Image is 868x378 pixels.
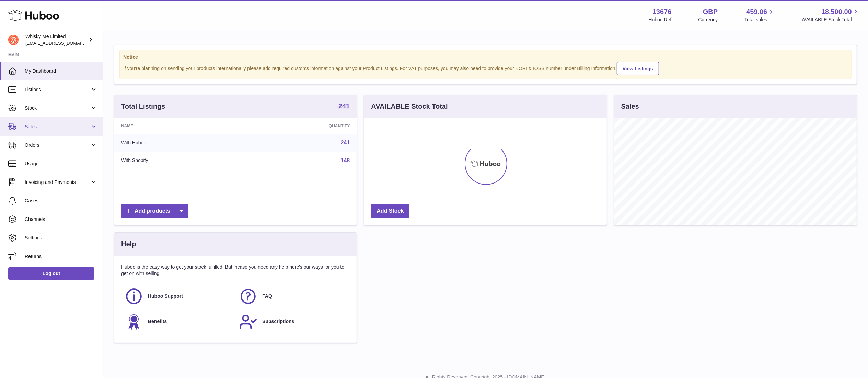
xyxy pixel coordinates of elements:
span: 459.06 [746,7,767,16]
a: 241 [341,140,350,145]
a: 241 [338,103,350,111]
div: If you're planning on sending your products internationally please add required customs informati... [123,61,848,75]
a: Subscriptions [239,312,346,331]
th: Quantity [245,118,357,134]
a: 148 [341,157,350,163]
div: Huboo Ref [649,16,672,23]
div: Whisky Me Limited [25,33,87,46]
span: FAQ [262,293,272,299]
h3: Sales [621,102,639,111]
span: My Dashboard [25,68,97,74]
span: 18,500.00 [821,7,852,16]
h3: AVAILABLE Stock Total [371,102,448,111]
a: FAQ [239,287,346,306]
span: Stock [25,105,90,111]
a: Benefits [125,312,232,331]
span: Settings [25,235,97,241]
span: Usage [25,161,97,167]
h3: Total Listings [121,102,165,111]
a: View Listings [617,62,659,75]
a: 18,500.00 AVAILABLE Stock Total [802,7,860,23]
span: Cases [25,198,97,204]
span: Huboo Support [148,293,183,299]
h3: Help [121,239,136,249]
strong: 241 [338,103,350,109]
span: Subscriptions [262,318,294,325]
span: Invoicing and Payments [25,179,90,186]
a: Add Stock [371,204,409,218]
span: [EMAIL_ADDRESS][DOMAIN_NAME] [25,40,101,46]
span: Sales [25,123,90,130]
span: AVAILABLE Stock Total [802,16,860,23]
a: Log out [8,267,94,280]
td: With Huboo [114,134,245,152]
a: 459.06 Total sales [744,7,775,23]
a: Huboo Support [125,287,232,306]
img: internalAdmin-13676@internal.huboo.com [8,35,19,45]
span: Channels [25,216,97,223]
th: Name [114,118,245,134]
span: Total sales [744,16,775,23]
span: Benefits [148,318,167,325]
span: Returns [25,253,97,260]
div: Currency [698,16,718,23]
strong: GBP [703,7,718,16]
p: Huboo is the easy way to get your stock fulfilled. But incase you need any help here's our ways f... [121,264,350,277]
strong: 13676 [652,7,672,16]
span: Listings [25,86,90,93]
td: With Shopify [114,152,245,169]
span: Orders [25,142,90,149]
strong: Notice [123,54,848,60]
a: Add products [121,204,188,218]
